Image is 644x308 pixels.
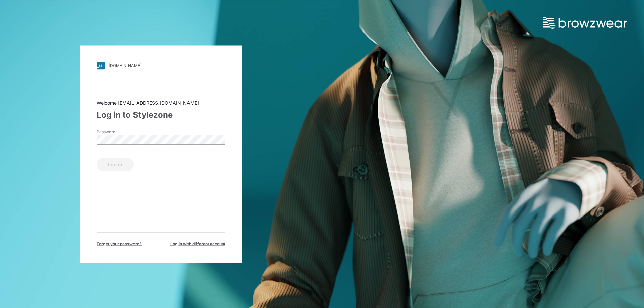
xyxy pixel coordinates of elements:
img: browzwear-logo.73288ffb.svg [543,17,627,29]
div: Log in to Stylezone [97,109,225,121]
div: Welcome [EMAIL_ADDRESS][DOMAIN_NAME] [97,99,225,106]
div: [DOMAIN_NAME] [109,63,141,68]
label: Password [97,129,144,135]
a: [DOMAIN_NAME] [97,61,225,69]
span: Forget your password? [97,241,142,247]
span: Log in with different account [170,241,225,247]
img: svg+xml;base64,PHN2ZyB3aWR0aD0iMjgiIGhlaWdodD0iMjgiIHZpZXdCb3g9IjAgMCAyOCAyOCIgZmlsbD0ibm9uZSIgeG... [97,61,105,69]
